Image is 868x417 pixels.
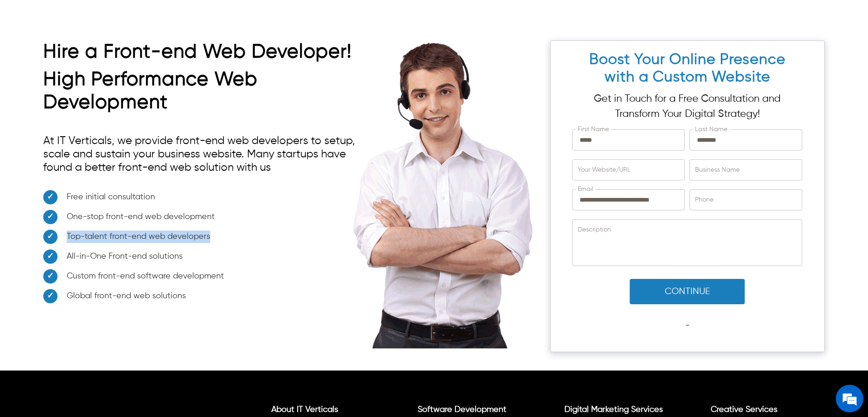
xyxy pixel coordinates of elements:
[151,5,173,27] div: Minimize live chat window
[72,241,117,248] em: Driven by SalesIQ
[711,405,777,414] a: Creative Services
[16,55,39,60] img: logo_Zg8I0qSkbAqR2WFHt3p6CTuqpyXMFPubPcD2OT02zFN43Cy9FUNNG3NEPhM_Q1qe_.png
[48,52,155,64] div: Leave a message
[418,405,506,414] a: Software Development
[63,242,70,247] img: salesiqlogo_leal7QplfZFryJ6FIlVepeu7OftD7mt8q6exU6-34PB8prfIgodN67KcxXM9Y7JQ_.png
[67,290,186,302] span: Global front-end web solutions
[564,405,663,414] a: Digital Marketing Services
[43,41,356,68] h2: Hire a Front-end Web Developer!
[67,211,215,223] span: One-stop front-end web development
[630,279,745,304] button: Continue
[271,405,338,414] a: About IT Verticals
[43,68,356,119] h2: High Performance Web Development
[67,270,224,283] span: Custom front-end software development
[5,251,175,284] textarea: Type your message and click 'Submit'
[67,191,155,203] span: Free initial consultation
[135,284,167,296] em: Submit
[567,46,808,92] h2: Boost Your Online Presence with a Custom Website
[43,130,356,179] p: At IT Verticals, we provide front-end web developers to setup, scale and sustain your business we...
[685,319,690,332] p: -
[19,116,161,209] span: We are offline. Please leave us a message.
[67,250,183,263] span: All-in-One Front-end solutions
[67,231,210,243] span: Top-talent front-end web developers
[572,92,802,122] p: Get in Touch for a Free Consultation and Transform Your Digital Strategy!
